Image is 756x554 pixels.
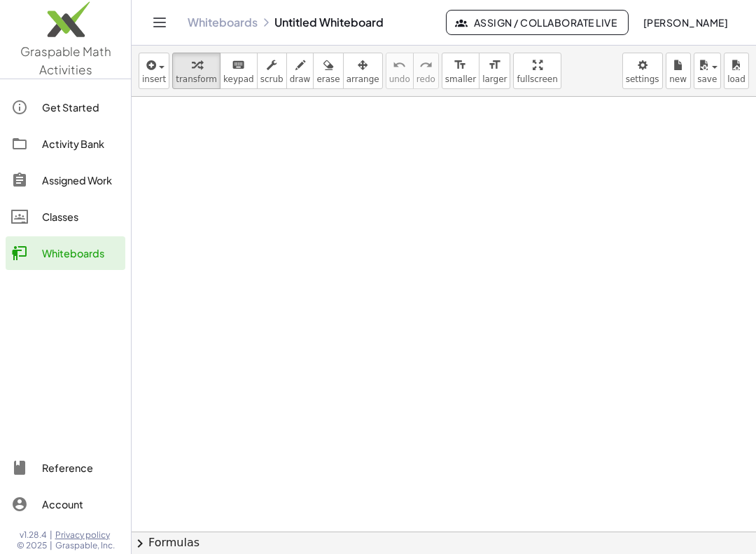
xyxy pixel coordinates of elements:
a: Whiteboards [6,236,125,270]
button: insert [139,53,169,89]
span: v1.28.4 [20,529,47,541]
button: format_sizesmaller [442,53,479,89]
i: redo [419,57,433,74]
button: Toggle navigation [148,11,171,34]
div: Get Started [42,99,120,116]
a: Whiteboards [188,15,258,29]
span: keypad [223,74,254,84]
a: Account [6,487,125,521]
div: Reference [42,459,120,476]
button: keyboardkeypad [220,53,258,89]
i: format_size [454,57,467,74]
button: erase [313,53,343,89]
span: [PERSON_NAME] [643,16,728,29]
a: Get Started [6,90,125,124]
i: format_size [488,57,501,74]
span: load [727,74,745,84]
span: new [669,74,687,84]
button: arrange [343,53,383,89]
div: Whiteboards [42,245,120,262]
a: Assigned Work [6,163,125,197]
span: transform [176,74,217,84]
button: format_sizelarger [479,53,510,89]
button: new [666,53,691,89]
span: larger [482,74,507,84]
button: Assign / Collaborate Live [446,10,629,35]
span: © 2025 [17,540,47,551]
span: redo [416,74,435,84]
a: Classes [6,200,125,234]
button: transform [172,53,220,89]
a: Privacy policy [55,529,115,541]
button: settings [622,53,663,89]
span: Assign / Collaborate Live [458,16,617,29]
button: draw [286,53,314,89]
span: arrange [346,74,379,84]
span: | [50,529,52,541]
span: draw [290,74,311,84]
a: Activity Bank [6,127,125,161]
span: scrub [260,74,283,84]
button: redoredo [413,53,439,89]
button: undoundo [386,53,414,89]
div: Assigned Work [42,172,120,189]
span: erase [316,74,339,84]
div: Account [42,496,120,513]
a: Reference [6,451,125,485]
i: keyboard [232,57,245,74]
span: | [50,540,52,551]
div: Activity Bank [42,135,120,152]
span: insert [142,74,166,84]
span: smaller [445,74,476,84]
span: undo [389,74,410,84]
span: settings [626,74,659,84]
button: load [724,53,749,89]
button: fullscreen [513,53,561,89]
span: chevron_right [132,535,148,552]
span: save [697,74,717,84]
div: Classes [42,208,120,225]
i: undo [393,57,406,74]
button: [PERSON_NAME] [631,10,739,35]
button: chevron_rightFormulas [132,532,756,554]
span: fullscreen [517,74,557,84]
button: scrub [257,53,287,89]
span: Graspable, Inc. [55,540,115,551]
span: Graspable Math Activities [20,43,111,77]
button: save [694,53,721,89]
